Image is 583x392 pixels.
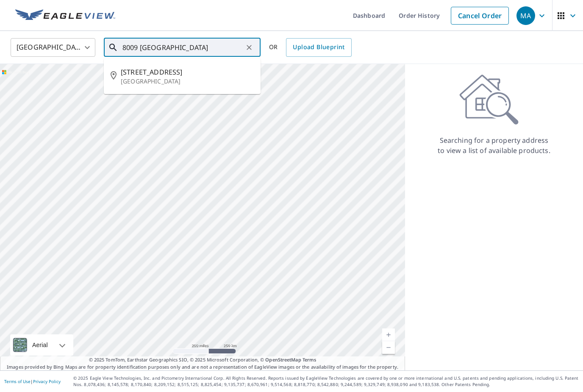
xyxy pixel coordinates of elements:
span: © 2025 TomTom, Earthstar Geographics SIO, © 2025 Microsoft Corporation, © [89,356,316,364]
p: | [4,379,61,384]
a: Current Level 5, Zoom Out [382,341,395,354]
input: Search by address or latitude-longitude [122,36,243,59]
a: Privacy Policy [33,378,61,384]
span: Upload Blueprint [293,42,344,53]
button: Clear [243,42,255,53]
div: Aerial [30,334,50,356]
div: MA [516,6,535,25]
div: OR [269,38,352,57]
a: Terms [303,356,316,363]
div: Aerial [10,334,73,356]
a: OpenStreetMap [265,356,301,363]
p: Searching for a property address to view a list of available products. [437,135,551,156]
a: Upload Blueprint [286,38,351,57]
img: EV Logo [15,9,115,22]
a: Cancel Order [451,7,509,25]
a: Current Level 5, Zoom In [382,328,395,341]
p: © 2025 Eagle View Technologies, Inc. and Pictometry International Corp. All Rights Reserved. Repo... [73,375,579,388]
div: [GEOGRAPHIC_DATA] [11,36,95,59]
span: [STREET_ADDRESS] [121,67,254,77]
p: [GEOGRAPHIC_DATA] [121,77,254,86]
a: Terms of Use [4,378,31,384]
